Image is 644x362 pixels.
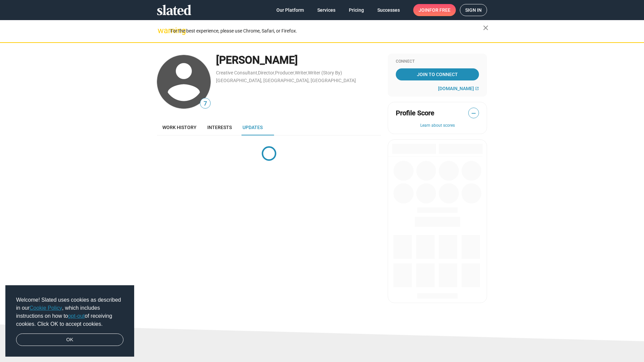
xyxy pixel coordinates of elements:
button: Learn about scores [396,123,479,128]
a: Joinfor free [413,4,456,16]
span: , [274,71,275,75]
a: Work history [157,119,202,135]
span: [DOMAIN_NAME] [438,86,474,91]
span: Profile Score [396,109,434,118]
a: Our Platform [271,4,309,16]
span: Welcome! Slated uses cookies as described in our , which includes instructions on how to of recei... [16,296,123,328]
a: [DOMAIN_NAME] [438,86,479,91]
a: Director [258,70,274,75]
span: Services [317,4,335,16]
div: For the best experience, please use Chrome, Safari, or Firefox. [170,26,483,36]
span: Pricing [349,4,364,16]
mat-icon: close [482,24,490,32]
span: Successes [377,4,400,16]
span: Work history [162,125,197,130]
span: — [469,109,479,118]
a: Services [312,4,341,16]
span: Sign in [465,4,482,16]
a: opt-out [68,313,85,319]
a: Successes [372,4,405,16]
div: Connect [396,59,479,64]
span: Updates [243,125,263,130]
a: Writer (Story By) [308,70,342,75]
span: Join [419,4,450,16]
a: Writer [295,70,307,75]
span: for free [429,4,450,16]
a: Interests [202,119,237,135]
span: Our Platform [276,4,304,16]
a: dismiss cookie message [16,334,123,346]
mat-icon: warning [158,26,166,35]
a: Join To Connect [396,68,479,80]
a: Pricing [343,4,369,16]
a: [GEOGRAPHIC_DATA], [GEOGRAPHIC_DATA], [GEOGRAPHIC_DATA] [216,78,356,83]
span: , [307,71,308,75]
div: [PERSON_NAME] [216,53,381,67]
span: Join To Connect [397,68,478,80]
a: Creative Consultant [216,70,257,75]
a: Producer [275,70,294,75]
span: Interests [207,125,232,130]
a: Updates [237,119,268,135]
mat-icon: open_in_new [475,86,479,90]
a: Sign in [460,4,487,16]
span: , [257,71,258,75]
span: 7 [200,99,210,108]
div: cookieconsent [5,285,134,357]
span: , [294,71,295,75]
a: Cookie Policy [30,305,62,311]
